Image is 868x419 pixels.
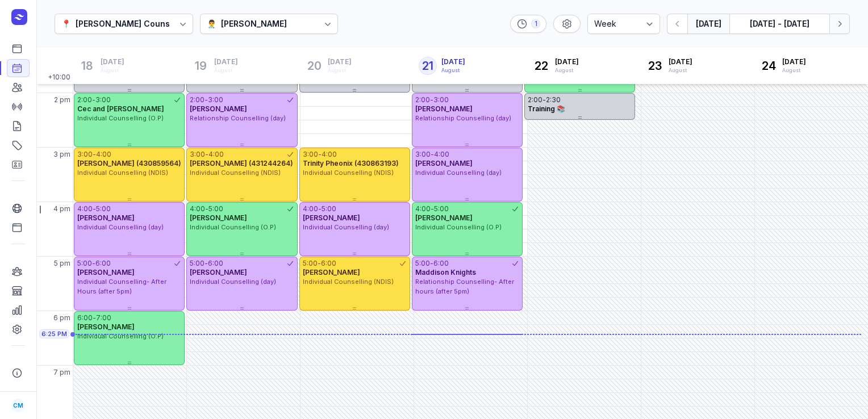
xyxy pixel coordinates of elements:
span: Individual Counselling (day) [190,278,276,286]
span: Individual Counselling (NDIS) [77,169,168,177]
div: - [430,95,433,104]
div: 3:00 [77,150,93,159]
span: Relationship Counselling (day) [415,114,511,122]
div: - [318,150,322,159]
div: 4:00 [303,204,318,213]
span: Cec and [PERSON_NAME] [77,104,164,113]
div: - [542,95,546,104]
div: 4:00 [96,150,111,159]
div: 2:00 [190,95,205,104]
div: 6:00 [208,259,223,268]
span: [DATE] [214,57,238,66]
span: 4 pm [53,204,70,213]
span: Individual Counselling- After Hours (after 5pm) [77,278,166,295]
div: 7:00 [96,313,111,322]
span: [DATE] [441,57,465,66]
div: August [101,66,124,74]
span: [PERSON_NAME] [415,104,473,113]
span: Relationship Counselling (day) [190,114,286,122]
div: [PERSON_NAME] Counselling [76,17,192,31]
span: [DATE] [782,57,806,66]
span: [PERSON_NAME] [303,268,360,276]
div: 4:00 [190,204,205,213]
span: [PERSON_NAME] (430859564) [77,159,181,167]
div: 2:30 [546,95,561,104]
div: - [431,204,434,213]
div: 👨‍⚕️ [207,17,216,31]
span: [PERSON_NAME] [77,213,135,222]
div: 19 [191,57,210,75]
span: Trinity Pheonix (430863193) [303,159,399,167]
div: 5:00 [96,204,111,213]
span: 3 pm [53,150,70,159]
div: - [318,204,322,213]
span: Relationship Counselling- After hours (after 5pm) [415,278,514,295]
div: 2:00 [77,95,92,104]
div: - [205,95,208,104]
div: - [430,259,433,268]
div: 📍 [61,17,71,31]
div: 18 [78,57,96,75]
span: [DATE] [101,57,124,66]
div: 5:00 [77,259,92,268]
span: Individual Counselling (NDIS) [303,169,394,177]
span: Individual Counselling (day) [415,169,502,177]
span: [DATE] [555,57,579,66]
span: [PERSON_NAME] [190,104,247,113]
div: 4:00 [77,204,93,213]
div: 24 [759,57,778,75]
div: - [205,150,208,159]
div: 4:00 [208,150,224,159]
span: Individual Counselling (NDIS) [190,169,281,177]
button: [DATE] - [DATE] [729,14,829,34]
div: - [92,259,95,268]
div: 6:00 [77,313,93,322]
div: August [441,66,465,74]
button: [DATE] [687,14,729,34]
span: +10:00 [48,73,73,84]
span: [PERSON_NAME] (431244264) [190,159,293,167]
div: - [92,95,95,104]
div: 4:00 [322,150,337,159]
div: 23 [646,57,664,75]
span: 6 pm [53,313,70,322]
div: August [555,66,579,74]
div: [PERSON_NAME] [221,17,287,31]
span: [PERSON_NAME] [77,322,135,331]
div: 4:00 [434,150,449,159]
span: Individual Counselling (day) [77,223,164,231]
div: 6:00 [95,259,111,268]
span: [PERSON_NAME] [415,159,473,167]
div: 5:00 [303,259,318,268]
div: 3:00 [433,95,449,104]
div: - [431,150,434,159]
div: - [93,204,96,213]
div: 3:00 [208,95,223,104]
span: [PERSON_NAME] [415,213,473,222]
div: 2:00 [415,95,430,104]
div: 3:00 [95,95,111,104]
div: - [205,204,208,213]
span: [PERSON_NAME] [190,213,247,222]
span: 2 pm [54,95,70,104]
div: 6:00 [433,259,449,268]
span: [DATE] [669,57,692,66]
span: [PERSON_NAME] [190,268,247,276]
div: - [318,259,321,268]
div: 20 [305,57,323,75]
div: 1 [531,19,540,28]
div: August [669,66,692,74]
div: 6:00 [321,259,336,268]
span: Training 📚 [528,104,565,113]
div: 2:00 [528,95,542,104]
div: 5:00 [190,259,205,268]
div: 4:00 [415,204,431,213]
div: 5:00 [434,204,449,213]
div: 3:00 [190,150,205,159]
div: - [93,313,96,322]
span: Individual Counselling (NDIS) [303,278,394,286]
span: Individual Counselling (O.P) [415,223,502,231]
span: 5 pm [54,259,70,268]
div: 3:00 [303,150,318,159]
div: 5:00 [322,204,336,213]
